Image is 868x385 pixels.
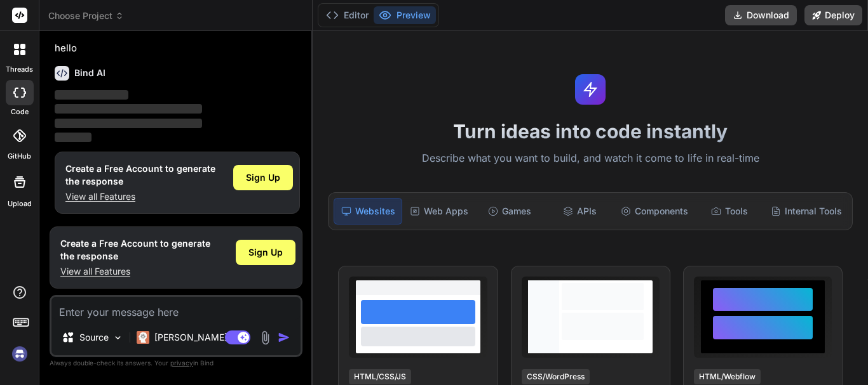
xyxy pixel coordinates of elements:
[65,190,215,203] p: View all Features
[349,369,411,384] div: HTML/CSS/JS
[694,369,761,384] div: HTML/Webflow
[696,198,763,225] div: Tools
[804,5,862,25] button: Deploy
[55,133,92,142] span: ‌
[79,331,109,344] p: Source
[725,5,797,25] button: Download
[8,151,31,162] label: GitHub
[522,369,590,384] div: CSS/WordPress
[278,331,290,344] img: icon
[50,357,302,369] p: Always double-check its answers. Your in Bind
[65,162,215,188] h1: Create a Free Account to generate the response
[320,150,860,167] p: Describe what you want to build, and watch it come to life in real-time
[405,198,473,225] div: Web Apps
[334,198,402,225] div: Websites
[55,104,202,114] span: ‌
[170,359,193,367] span: privacy
[112,332,123,343] img: Pick Models
[9,343,31,365] img: signin
[320,120,860,143] h1: Turn ideas into code instantly
[55,41,300,56] p: hello
[48,10,124,22] span: Choose Project
[154,331,249,344] p: [PERSON_NAME] 4 S..
[321,6,374,24] button: Editor
[137,331,149,344] img: Claude 4 Sonnet
[55,90,128,100] span: ‌
[6,64,33,75] label: threads
[546,198,613,225] div: APIs
[246,171,280,184] span: Sign Up
[616,198,693,225] div: Components
[374,6,436,24] button: Preview
[766,198,847,225] div: Internal Tools
[476,198,543,225] div: Games
[11,107,29,117] label: code
[55,119,202,128] span: ‌
[60,237,210,263] h1: Create a Free Account to generate the response
[74,67,105,79] h6: Bind AI
[60,265,210,278] p: View all Features
[258,330,273,345] img: attachment
[248,246,283,259] span: Sign Up
[8,199,32,209] label: Upload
